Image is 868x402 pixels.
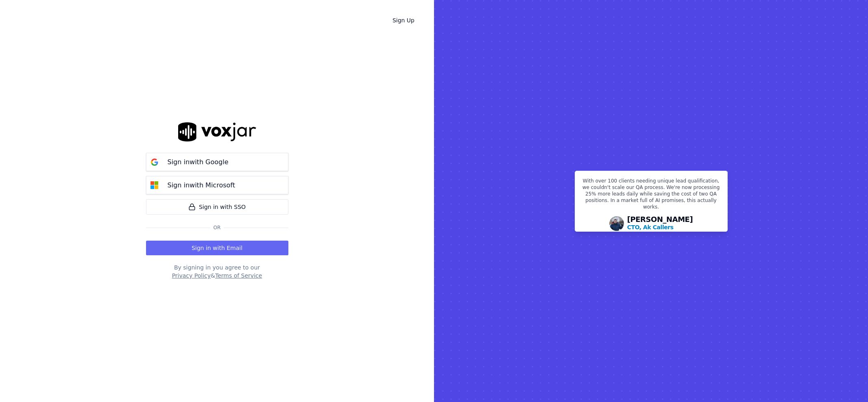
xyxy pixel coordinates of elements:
[580,178,722,213] p: With over 100 clients needing unique lead qualification, we couldn't scale our QA process. We're ...
[146,177,163,193] img: microsoft Sign in button
[146,153,288,171] button: Sign inwith Google
[146,154,163,170] img: google Sign in button
[210,224,224,231] span: Or
[146,241,288,255] button: Sign in with Email
[172,272,211,280] button: Privacy Policy
[146,263,288,280] div: By signing in you agree to our &
[168,180,235,190] p: Sign in with Microsoft
[168,157,229,167] p: Sign in with Google
[609,216,624,231] img: Avatar
[178,122,256,141] img: logo
[386,13,421,28] a: Sign Up
[627,223,674,231] p: CTO, Ak Callers
[146,176,288,194] button: Sign inwith Microsoft
[146,199,288,215] a: Sign in with SSO
[627,216,693,231] div: [PERSON_NAME]
[215,272,262,280] button: Terms of Service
